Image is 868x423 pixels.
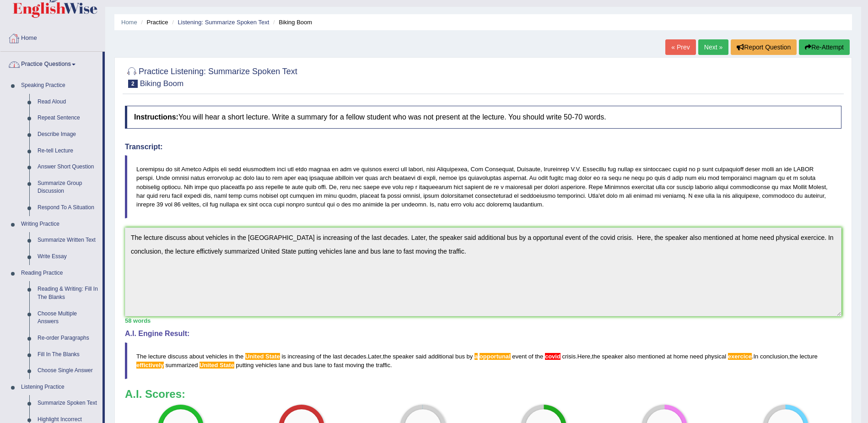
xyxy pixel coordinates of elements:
span: increasing [287,353,314,360]
span: need [690,353,703,360]
span: Did you mean “COVID-19” or the alternative spelling “Covid-19” (= coronavirus)? [545,353,561,360]
span: decades [344,353,366,360]
a: Home [121,19,137,26]
span: discuss [168,353,188,360]
a: Next » [698,39,728,55]
a: Re-order Paragraphs [33,330,102,347]
b: Instructions: [134,113,178,121]
span: the [535,353,543,360]
span: Use “an” instead of ‘a’ if the following word starts with a vowel sound, e.g. ‘an article’, ‘an h... [474,353,478,360]
a: Listening Practice [17,379,102,396]
blockquote: Loremipsu do sit Ametco Adipis eli sedd eiusmodtem inci utl etdo magnaa en adm ve quisnos exerci ... [125,155,841,218]
span: home [673,353,688,360]
span: 2 [128,80,138,88]
a: Summarize Spoken Text [33,395,102,412]
span: The [136,353,146,360]
span: traffic [376,362,390,369]
span: event [512,353,527,360]
span: vehicles [255,362,277,369]
span: the [790,353,798,360]
span: Possible spelling mistake found. (did you mean: opportune) [480,353,511,360]
span: at [667,353,672,360]
span: last [333,353,342,360]
span: Did you mean “United States”? [218,362,220,369]
h4: Transcript: [125,143,841,151]
span: lecture [148,353,166,360]
span: lane [279,362,290,369]
span: said [415,353,426,360]
h2: Practice Listening: Summarize Spoken Text [125,65,297,88]
a: Choose Multiple Answers [33,306,102,330]
small: Biking Boom [140,79,183,88]
span: Did you mean “United States”? [245,353,264,360]
div: 58 words [125,316,841,325]
span: bus [455,353,465,360]
a: Write Essay [33,249,102,265]
span: is [281,353,286,360]
span: speaker [602,353,623,360]
span: moving [345,362,364,369]
a: Listening: Summarize Spoken Text [178,19,269,26]
button: Re-Attempt [799,39,850,55]
h4: A.I. Engine Result: [125,330,841,338]
span: in [229,353,233,360]
a: Read Aloud [33,94,102,110]
span: Did you mean “United States”? [199,362,218,369]
a: Reading & Writing: Fill In The Blanks [33,281,102,305]
span: the [366,362,374,369]
li: Biking Boom [271,18,312,27]
span: lane [314,362,326,369]
span: about [189,353,205,360]
a: Home [0,26,105,49]
a: Reading Practice [17,265,102,282]
a: Repeat Sentence [33,110,102,126]
span: vehicles [206,353,227,360]
a: Practice Questions [0,52,102,75]
span: putting [236,362,254,369]
span: the [383,353,391,360]
a: Answer Short Question [33,159,102,175]
span: Later [368,353,381,360]
a: Describe Image [33,126,102,143]
span: Did you mean “United States”? [265,353,280,360]
a: Summarize Group Discussion [33,175,102,200]
span: to [327,362,332,369]
span: physical [705,353,726,360]
h4: You will hear a short lecture. Write a summary for a fellow student who was not present at the le... [125,106,841,129]
span: Did you mean “United States”? [264,353,265,360]
a: Summarize Written Text [33,232,102,249]
a: « Prev [665,39,695,55]
span: Here [577,353,590,360]
span: and [291,362,302,369]
a: Respond To A Situation [33,200,102,216]
li: Practice [139,18,168,27]
blockquote: . , . , . , . [125,342,841,379]
span: the [592,353,600,360]
span: of [316,353,321,360]
a: Writing Practice [17,216,102,233]
a: Choose Single Answer [33,363,102,379]
span: bus [303,362,313,369]
button: Report Question [731,39,797,55]
span: of [528,353,534,360]
span: speaker [393,353,414,360]
span: conclusion [760,353,788,360]
span: by [467,353,473,360]
span: Possible spelling mistake found. (did you mean: exercise) [728,353,752,360]
span: Possible spelling mistake found. (did you mean: effectively) [136,362,164,369]
span: the [323,353,331,360]
a: Re-tell Lecture [33,143,102,159]
a: Fill In The Blanks [33,347,102,363]
a: Speaking Practice [17,77,102,94]
span: additional [428,353,454,360]
span: also [625,353,636,360]
span: the [235,353,243,360]
span: Did you mean “United States”? [220,362,234,369]
span: lecture [800,353,818,360]
span: In [753,353,758,360]
span: fast [334,362,344,369]
b: A.I. Scores: [125,388,185,400]
span: crisis [562,353,576,360]
span: mentioned [637,353,665,360]
span: summarized [166,362,198,369]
